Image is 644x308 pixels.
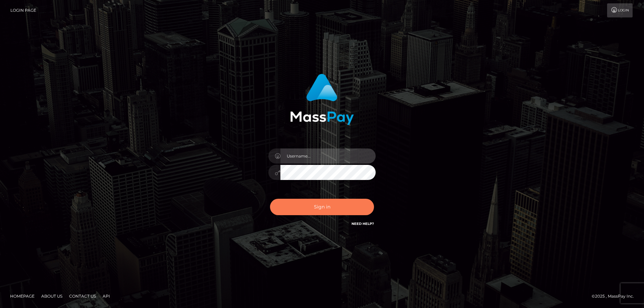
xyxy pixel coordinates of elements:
a: Login Page [10,3,36,17]
a: Need Help? [352,222,374,226]
a: About Us [39,291,65,301]
div: © 2025 , MassPay Inc. [592,293,639,300]
a: Homepage [7,291,37,301]
img: MassPay Login [290,74,354,125]
a: API [100,291,113,301]
button: Sign in [270,199,374,215]
a: Contact Us [66,291,99,301]
input: Username... [280,148,376,164]
a: Login [607,3,633,17]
